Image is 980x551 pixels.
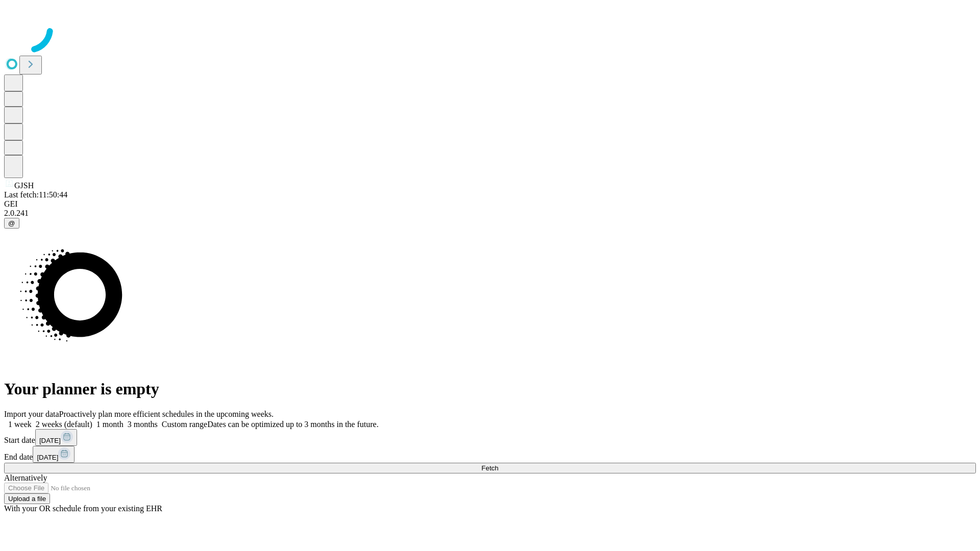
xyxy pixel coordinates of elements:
[4,493,50,504] button: Upload a file
[4,218,19,229] button: @
[4,190,67,199] span: Last fetch: 11:50:44
[4,410,59,418] span: Import your data
[4,209,976,218] div: 2.0.241
[4,504,162,513] span: With your OR schedule from your existing EHR
[36,420,92,429] span: 2 weeks (default)
[96,420,124,429] span: 1 month
[33,446,75,463] button: [DATE]
[37,454,58,461] span: [DATE]
[128,420,158,429] span: 3 months
[14,181,34,190] span: GJSH
[59,410,274,418] span: Proactively plan more efficient schedules in the upcoming weeks.
[4,446,976,463] div: End date
[4,463,976,473] button: Fetch
[162,420,207,429] span: Custom range
[4,380,976,398] h1: Your planner is empty
[4,429,976,446] div: Start date
[39,437,61,444] span: [DATE]
[4,473,47,482] span: Alternatively
[35,429,77,446] button: [DATE]
[481,464,498,472] span: Fetch
[8,219,15,227] span: @
[4,199,976,209] div: GEI
[207,420,378,429] span: Dates can be optimized up to 3 months in the future.
[8,420,32,429] span: 1 week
